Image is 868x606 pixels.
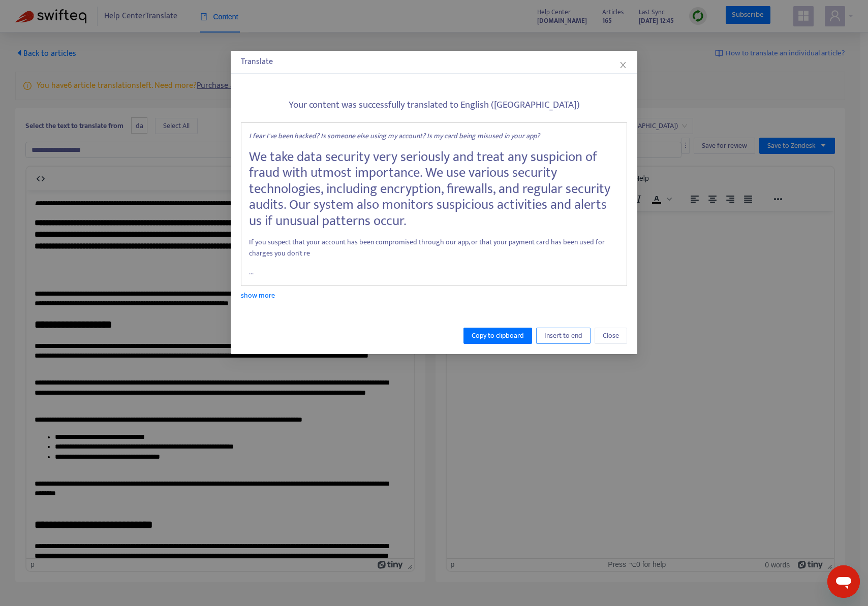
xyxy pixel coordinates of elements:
[241,56,627,68] div: Translate
[617,59,629,71] button: Close
[249,130,540,142] em: I fear I've been hacked? Is someone else using my account? Is my card being misused in your app?
[619,61,627,69] span: close
[595,328,627,344] button: Close
[241,122,627,286] div: ...
[544,330,582,341] span: Insert to end
[8,8,380,18] body: Rich Text Area. Press ALT-0 for help.
[249,149,619,230] h3: We take data security very seriously and treat any suspicion of fraud with utmost importance. We ...
[241,100,627,111] h5: Your content was successfully translated to English ([GEOGRAPHIC_DATA])
[827,565,860,598] iframe: Knap til at åbne messaging-vindue
[536,328,591,344] button: Insert to end
[472,330,524,341] span: Copy to clipboard
[8,8,380,519] body: Rich Text Area. Press ALT-0 for help.
[249,237,619,259] p: If you suspect that your account has been compromised through our app, or that your payment card ...
[241,290,275,301] a: show more
[603,330,619,341] span: Close
[463,328,532,344] button: Copy to clipboard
